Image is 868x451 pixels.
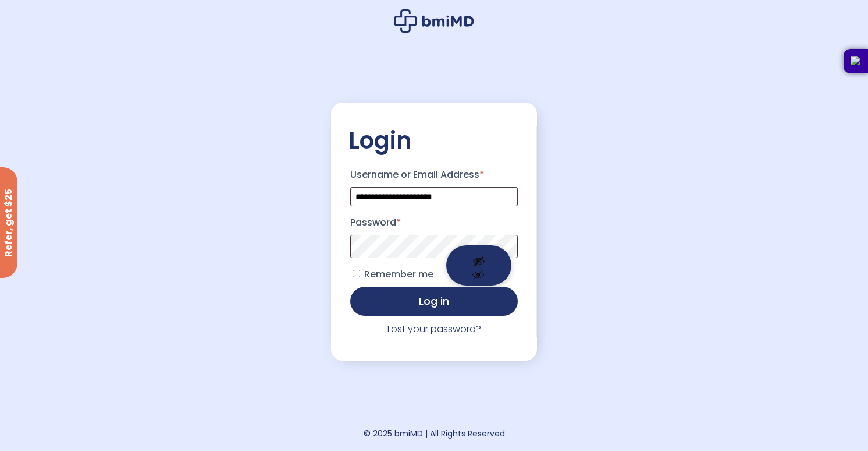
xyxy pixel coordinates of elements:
div: © 2025 bmiMD | All Rights Reserved [364,425,505,442]
label: Username or Email Address [350,165,518,184]
a: Lost your password? [387,322,481,336]
h2: Login [348,126,520,155]
span: Remember me [364,267,433,281]
button: Show password [446,245,511,286]
input: Remember me [353,270,360,277]
label: Password [350,213,518,232]
button: Log in [350,287,518,316]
